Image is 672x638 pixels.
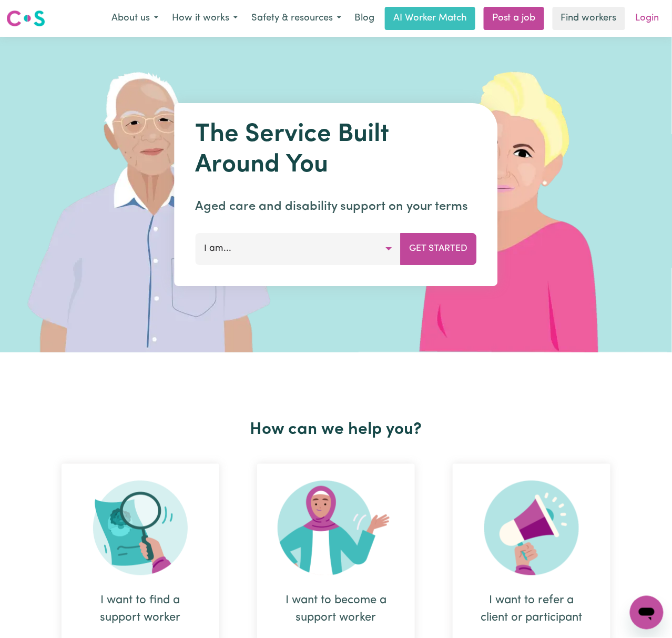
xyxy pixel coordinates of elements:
iframe: Button to launch messaging window [630,596,664,630]
a: Find workers [553,7,625,30]
p: Aged care and disability support on your terms [196,197,477,216]
img: Refer [484,481,579,575]
div: I want to become a support worker [282,592,390,627]
button: Safety & resources [245,7,348,29]
h2: How can we help you? [43,420,629,440]
a: Careseekers logo [6,6,45,31]
img: Search [93,481,188,575]
img: Become Worker [278,481,394,575]
button: Get Started [401,233,477,265]
a: AI Worker Match [385,7,475,30]
button: About us [105,7,165,29]
div: I want to refer a client or participant [478,592,585,627]
button: How it works [165,7,245,29]
a: Blog [348,7,381,30]
h1: The Service Built Around You [196,120,477,180]
button: I am... [196,233,401,265]
img: Careseekers logo [6,9,45,28]
div: I want to find a support worker [87,592,194,627]
a: Login [629,7,666,30]
a: Post a job [484,7,544,30]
